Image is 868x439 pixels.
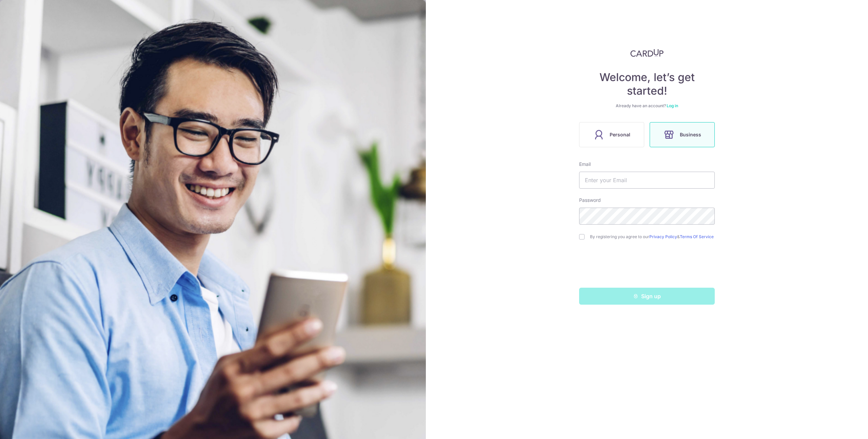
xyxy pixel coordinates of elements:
span: Personal [610,131,630,139]
img: CardUp Logo [630,49,664,57]
input: Enter your Email [579,172,715,189]
a: Business [647,122,717,147]
a: Personal [576,122,647,147]
a: Log in [667,103,678,108]
span: Business [680,131,701,139]
label: By registering you agree to our & [590,234,715,240]
a: Terms Of Service [680,234,714,239]
div: Already have an account? [579,103,715,109]
a: Privacy Policy [649,234,677,239]
iframe: reCAPTCHA [595,253,698,280]
h4: Welcome, let’s get started! [579,71,715,98]
label: Email [579,161,591,168]
label: Password [579,197,601,204]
